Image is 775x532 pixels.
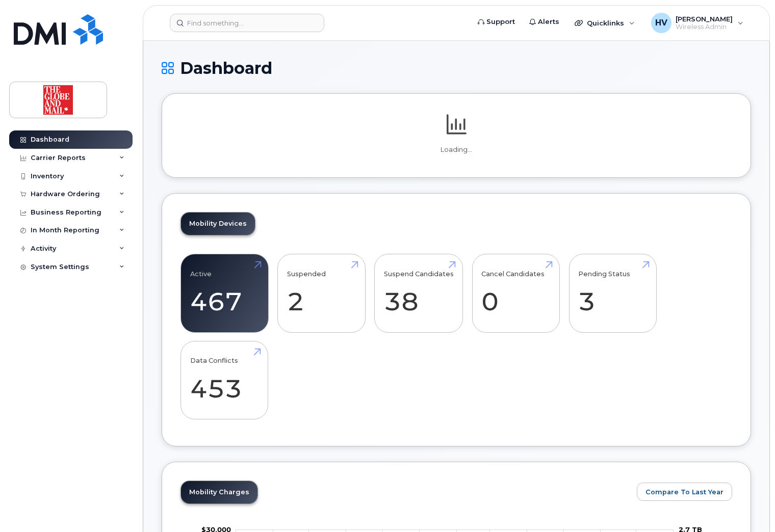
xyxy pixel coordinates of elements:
a: Suspend Candidates 38 [384,260,454,327]
a: Pending Status 3 [578,260,647,327]
button: Compare To Last Year [637,483,732,501]
a: Mobility Devices [181,212,255,235]
a: Active 467 [190,260,259,327]
h1: Dashboard [162,59,751,77]
p: Loading... [180,145,732,154]
a: Suspended 2 [287,260,356,327]
span: Compare To Last Year [645,487,724,497]
a: Mobility Charges [181,481,257,503]
a: Data Conflicts 453 [190,347,259,414]
a: Cancel Candidates 0 [481,260,550,327]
